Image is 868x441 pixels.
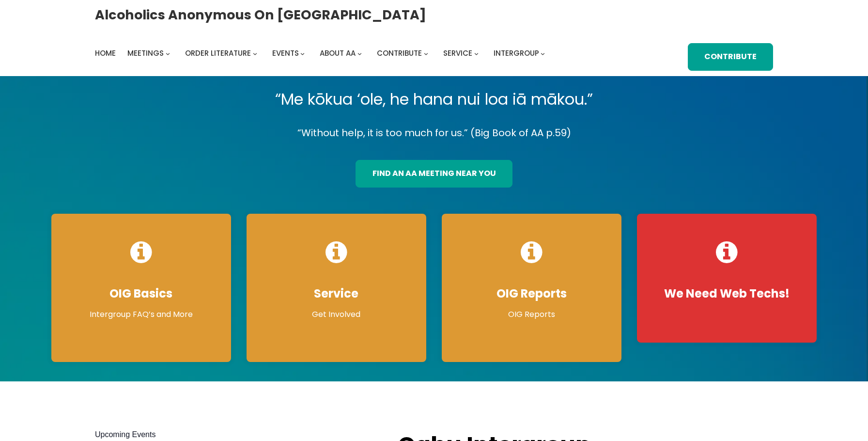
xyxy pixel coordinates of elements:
h4: OIG Basics [61,286,221,301]
h4: Service [256,286,417,301]
a: Events [272,47,299,60]
p: OIG Reports [451,309,612,320]
nav: Intergroup [95,47,548,60]
span: Service [443,48,472,58]
button: Contribute submenu [424,51,428,56]
a: About AA [320,47,356,60]
span: Contribute [377,48,422,58]
a: Meetings [127,47,164,60]
p: Get Involved [256,309,417,320]
span: Order Literature [185,48,251,58]
button: Events submenu [300,51,305,56]
span: About AA [320,48,356,58]
a: Contribute [377,47,422,60]
button: Intergroup submenu [541,51,545,56]
a: Contribute [688,43,773,71]
span: Events [272,48,299,58]
a: Service [443,47,472,60]
p: Intergroup FAQ’s and More [61,309,221,320]
a: Alcoholics Anonymous on [GEOGRAPHIC_DATA] [95,3,426,26]
span: Intergroup [494,48,539,58]
span: Home [95,48,116,58]
button: About AA submenu [357,51,362,56]
h4: OIG Reports [451,286,612,301]
button: Order Literature submenu [253,51,257,56]
span: Meetings [127,48,164,58]
p: “Me kōkua ‘ole, he hana nui loa iā mākou.” [44,86,825,113]
a: Intergroup [494,47,539,60]
a: find an aa meeting near you [356,160,512,188]
h2: Upcoming Events [95,429,378,441]
a: Home [95,47,116,60]
button: Service submenu [474,51,479,56]
p: “Without help, it is too much for us.” (Big Book of AA p.59) [44,125,825,142]
button: Meetings submenu [166,51,170,56]
h4: We Need Web Techs! [647,286,807,301]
